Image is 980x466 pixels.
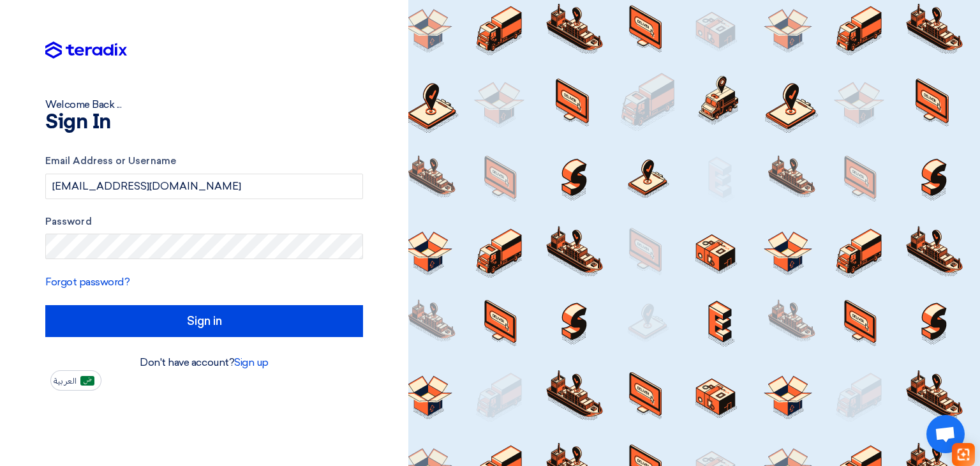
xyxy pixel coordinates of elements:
[45,355,363,370] div: Don't have account?
[80,376,94,386] img: ar-AR.png
[45,174,363,199] input: Enter your business email or username
[45,305,363,337] input: Sign in
[45,276,130,288] a: Forgot password?
[45,214,363,229] label: Password
[234,356,269,368] a: Sign up
[45,154,363,169] label: Email Address or Username
[926,415,965,453] div: Open chat
[54,377,77,386] span: العربية
[45,112,363,133] h1: Sign In
[45,41,127,59] img: Teradix logo
[45,97,363,112] div: Welcome Back ...
[50,370,101,391] button: العربية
